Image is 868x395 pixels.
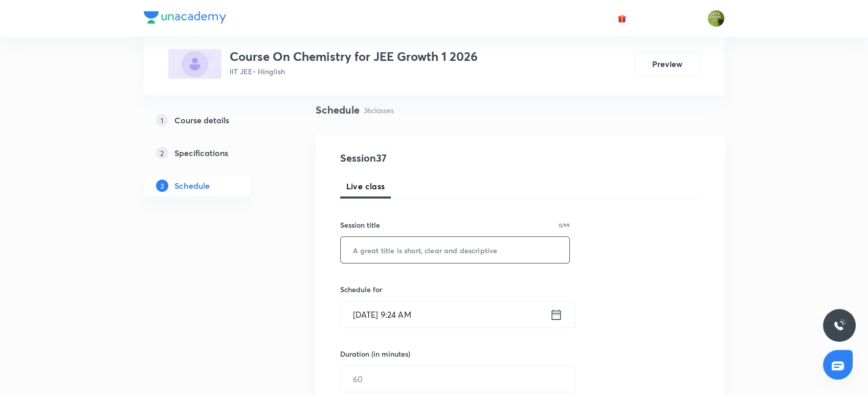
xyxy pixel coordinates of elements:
button: avatar [614,10,630,27]
h5: Specifications [174,147,228,159]
img: avatar [617,14,627,23]
a: Company Logo [144,11,226,26]
img: ttu [833,319,845,332]
p: 36 classes [364,105,394,116]
a: 1Course details [144,110,283,130]
span: Live class [346,180,385,192]
h4: Schedule [316,102,360,118]
a: 2Specifications [144,143,283,163]
img: Gaurav Uppal [707,10,725,27]
input: A great title is short, clear and descriptive [341,237,570,263]
h4: Session 37 [340,150,527,166]
p: 1 [156,114,168,126]
h6: Schedule for [340,284,570,295]
h3: Course On Chemistry for JEE Growth 1 2026 [230,49,478,64]
img: Company Logo [144,11,226,24]
h6: Duration (in minutes) [340,348,410,359]
h5: Course details [174,114,229,126]
p: IIT JEE • Hinglish [230,66,478,77]
p: 3 [156,180,168,192]
input: 60 [341,366,575,392]
h5: Schedule [174,180,210,192]
p: 2 [156,147,168,159]
p: 0/99 [559,223,570,228]
button: Preview [635,52,700,76]
img: 0366B5F7-30BD-46CD-B150-A771C74CD8E9_plus.png [168,49,221,79]
h6: Session title [340,220,380,230]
